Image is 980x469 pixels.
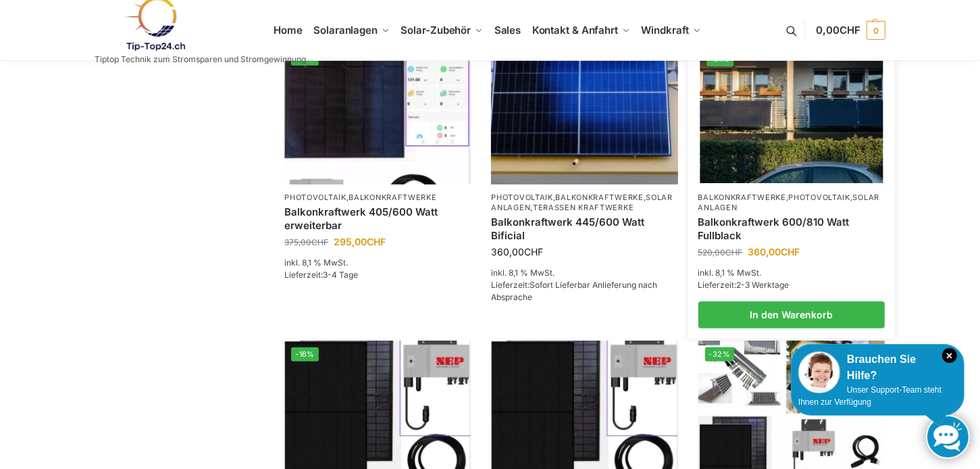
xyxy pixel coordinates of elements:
img: Customer service [798,351,840,393]
span: CHF [840,24,860,36]
a: Solaranlagen [698,193,880,212]
p: inkl. 8,1 % MwSt. [284,257,471,269]
a: Balkonkraftwerk 445/600 Watt Bificial [491,216,677,242]
i: Schließen [942,348,957,363]
a: Photovoltaik [788,193,850,202]
span: 3-4 Tage [323,270,358,280]
span: CHF [311,237,328,247]
a: Balkonkraftwerke [556,193,644,202]
a: Terassen Kraftwerke [533,203,634,212]
span: Sofort Lieferbar Anlieferung nach Absprache [491,280,657,302]
bdi: 360,00 [491,246,543,257]
a: Photovoltaik [491,193,552,202]
a: Photovoltaik [284,193,346,202]
a: Balkonkraftwerk 405/600 Watt erweiterbar [284,205,471,232]
bdi: 295,00 [334,236,386,247]
bdi: 520,00 [698,247,743,257]
bdi: 360,00 [748,246,800,257]
span: CHF [367,236,386,247]
img: Steckerfertig Plug & Play mit 410 Watt [284,45,471,184]
span: 0 [867,21,885,40]
bdi: 375,00 [284,237,328,247]
span: Solaranlagen [313,24,378,36]
p: inkl. 8,1 % MwSt. [491,267,677,279]
p: , [284,193,471,203]
span: CHF [524,246,543,257]
span: Solar-Zubehör [401,24,471,36]
span: Lieferzeit: [284,270,358,280]
a: Balkonkraftwerke [349,193,436,202]
span: 0,00 [816,24,860,36]
a: -31%2 Balkonkraftwerke [700,45,883,182]
span: Unser Support-Team steht Ihnen zur Verfügung [798,385,942,407]
p: Tiptop Technik zum Stromsparen und Stromgewinnung [95,55,307,64]
p: inkl. 8,1 % MwSt. [698,267,885,279]
a: In den Warenkorb legen: „Balkonkraftwerk 600/810 Watt Fullblack“ [698,301,885,328]
img: 2 Balkonkraftwerke [700,45,883,182]
div: Brauchen Sie Hilfe? [798,351,957,384]
a: 0,00CHF 0 [816,10,885,51]
a: Solaranlagen [491,193,673,212]
p: , , [698,193,885,214]
img: Solaranlage für den kleinen Balkon [491,45,677,184]
span: Kontakt & Anfahrt [532,24,618,36]
a: Balkonkraftwerk 600/810 Watt Fullblack [698,216,885,242]
a: Balkonkraftwerke [698,193,786,202]
span: Lieferzeit: [491,280,657,302]
span: Lieferzeit: [698,280,790,290]
span: CHF [726,247,743,257]
span: Sales [494,24,521,36]
p: , , , [491,193,677,214]
span: Windkraft [642,24,689,36]
span: 2-3 Werktage [737,280,790,290]
span: CHF [781,246,800,257]
a: -21%Steckerfertig Plug & Play mit 410 Watt [284,45,471,184]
